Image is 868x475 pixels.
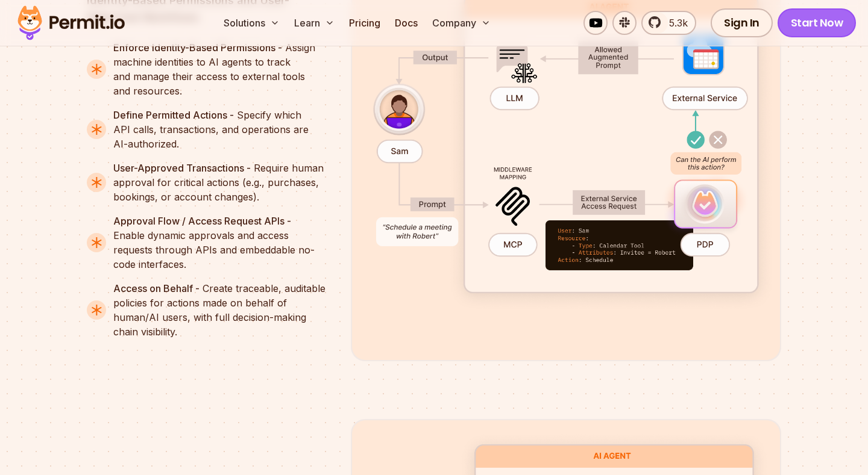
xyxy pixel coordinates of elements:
[427,11,495,35] button: Company
[289,11,339,35] button: Learn
[641,11,696,35] a: 5.3k
[113,109,234,121] strong: Define Permitted Actions -
[113,281,332,339] p: Create traceable, auditable policies for actions made on behalf of human/AI users, with full deci...
[390,11,423,35] a: Docs
[711,8,773,37] a: Sign In
[113,42,282,54] strong: Enforce Identity-Based Permissions -
[113,40,332,98] p: Assign machine identities to AI agents to track and manage their access to external tools and res...
[113,108,332,151] p: Specify which API calls, transactions, and operations are AI-authorized.
[344,11,385,35] a: Pricing
[113,282,200,294] strong: Access on Behalf -
[778,8,857,37] a: Start Now
[113,215,291,227] strong: Approval Flow / Access Request APIs -
[113,161,332,204] p: Require human approval for critical actions (e.g., purchases, bookings, or account changes).
[12,2,130,43] img: Permit logo
[113,214,332,272] p: Enable dynamic approvals and access requests through APIs and embeddable no-code interfaces.
[662,16,688,30] span: 5.3k
[113,162,251,174] strong: User-Approved Transactions -
[219,11,285,35] button: Solutions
